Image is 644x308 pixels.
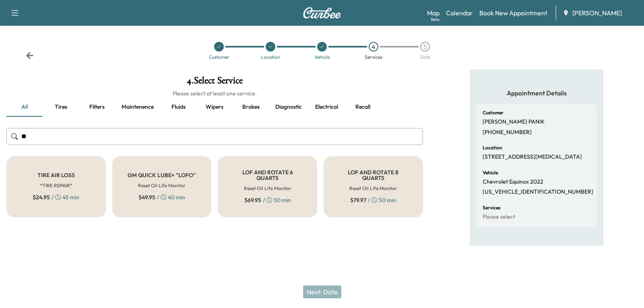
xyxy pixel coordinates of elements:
p: Please select [483,213,515,221]
span: $ 79.97 [350,196,366,204]
h5: GM QUICK LUBE+ "LOFO" [128,172,196,178]
h6: Services [483,205,500,210]
img: Curbee Logo [303,7,341,19]
h5: LOF AND ROTATE 6 QUARTS [231,170,304,181]
div: Customer [209,55,229,60]
h6: Vehicle [483,170,498,175]
h6: *TIRE REPAIR* [40,182,72,189]
h5: LOF AND ROTATE 8 QUARTS [337,170,410,181]
h6: Please select at least one service. [6,89,423,97]
span: $ 69.95 [244,196,261,204]
span: $ 24.95 [33,193,50,201]
h6: Reset Oil Life Monitor [349,185,397,192]
a: MapBeta [427,8,440,18]
button: Fluids [160,97,196,117]
button: Diagnostic [269,97,308,117]
div: 4 [369,42,378,52]
h1: 4 . Select Service [6,76,423,89]
div: Vehicle [314,55,330,60]
div: Beta [431,17,440,23]
p: Chevrolet Equinox 2022 [483,178,543,186]
button: Wipers [196,97,233,117]
button: Recall [345,97,381,117]
span: [PERSON_NAME] [572,8,622,18]
span: $ 49.95 [138,193,155,201]
div: / 50 min [244,196,291,204]
div: Date [420,55,430,60]
div: / 45 min [33,193,79,201]
div: basic tabs example [6,97,423,117]
button: Filters [79,97,115,117]
button: all [6,97,43,117]
p: [STREET_ADDRESS][MEDICAL_DATA] [483,153,582,161]
a: Calendar [446,8,473,18]
button: Maintenence [115,97,160,117]
button: Brakes [233,97,269,117]
div: / 50 min [350,196,396,204]
button: Tires [43,97,79,117]
div: Location [261,55,280,60]
p: [PERSON_NAME] PANIK [483,118,545,126]
h5: TIRE AIR LOSS [37,172,75,178]
h6: Reset Oil Life Monitor [244,185,291,192]
h6: Location [483,145,502,150]
button: Electrical [308,97,345,117]
div: Services [365,55,382,60]
div: 5 [420,42,430,52]
h6: Customer [483,110,504,115]
div: / 40 min [138,193,185,201]
p: [PHONE_NUMBER] [483,129,532,136]
a: Book New Appointment [479,8,547,18]
p: [US_VEHICLE_IDENTIFICATION_NUMBER] [483,188,593,196]
h6: Reset Oil Life Monitor [138,182,186,189]
div: Back [26,52,34,60]
h5: Appointment Details [476,89,597,97]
